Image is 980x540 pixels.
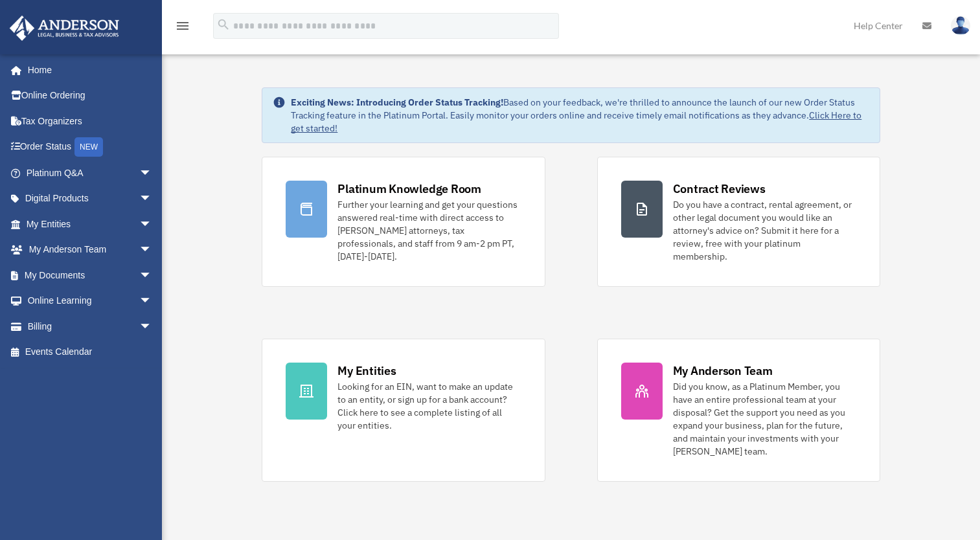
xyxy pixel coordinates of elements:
a: Order StatusNEW [9,134,172,161]
a: Platinum Q&Aarrow_drop_down [9,160,172,186]
div: Do you have a contract, rental agreement, or other legal document you would like an attorney's ad... [673,198,856,263]
a: Events Calendar [9,339,172,365]
a: My Entities Looking for an EIN, want to make an update to an entity, or sign up for a bank accoun... [262,339,545,482]
div: NEW [74,137,103,157]
div: Did you know, as a Platinum Member, you have an entire professional team at your disposal? Get th... [673,380,856,458]
span: arrow_drop_down [139,262,165,289]
span: arrow_drop_down [139,160,165,186]
a: Contract Reviews Do you have a contract, rental agreement, or other legal document you would like... [597,157,880,287]
a: Home [9,57,165,83]
a: Online Learningarrow_drop_down [9,288,172,314]
span: arrow_drop_down [139,186,165,212]
div: My Anderson Team [673,363,773,379]
i: menu [175,18,190,34]
div: Looking for an EIN, want to make an update to an entity, or sign up for a bank account? Click her... [337,380,521,432]
div: Contract Reviews [673,181,766,197]
div: Based on your feedback, we're thrilled to announce the launch of our new Order Status Tracking fe... [291,96,869,135]
span: arrow_drop_down [139,237,165,264]
a: My Anderson Team Did you know, as a Platinum Member, you have an entire professional team at your... [597,339,880,482]
img: User Pic [951,16,970,35]
strong: Exciting News: Introducing Order Status Tracking! [291,96,503,108]
a: Online Ordering [9,83,172,109]
img: Anderson Advisors Platinum Portal [6,16,123,41]
div: Platinum Knowledge Room [337,181,481,197]
a: menu [175,23,190,34]
div: My Entities [337,363,396,379]
a: My Entitiesarrow_drop_down [9,211,172,237]
a: Click Here to get started! [291,109,861,134]
span: arrow_drop_down [139,313,165,340]
i: search [216,17,231,32]
span: arrow_drop_down [139,288,165,315]
div: Further your learning and get your questions answered real-time with direct access to [PERSON_NAM... [337,198,521,263]
a: Tax Organizers [9,108,172,134]
span: arrow_drop_down [139,211,165,238]
a: Billingarrow_drop_down [9,313,172,339]
a: Platinum Knowledge Room Further your learning and get your questions answered real-time with dire... [262,157,545,287]
a: Digital Productsarrow_drop_down [9,186,172,212]
a: My Anderson Teamarrow_drop_down [9,237,172,263]
a: My Documentsarrow_drop_down [9,262,172,288]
